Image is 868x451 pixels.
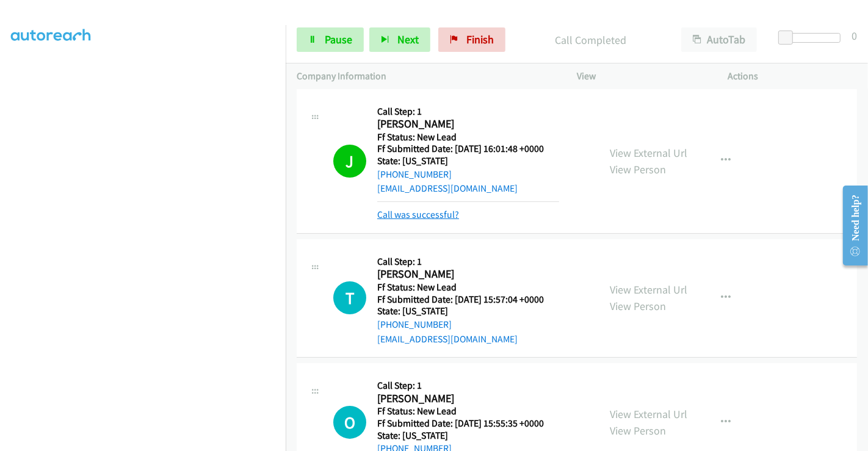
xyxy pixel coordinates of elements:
[377,417,559,430] h5: Ff Submitted Date: [DATE] 15:55:35 +0000
[610,162,666,176] a: View Person
[297,69,555,84] p: Company Information
[610,424,666,438] a: View Person
[377,131,559,143] h5: Ff Status: New Lead
[377,168,452,180] a: [PHONE_NUMBER]
[333,281,366,314] h1: T
[833,177,868,274] iframe: Resource Center
[325,32,352,46] span: Pause
[333,406,366,439] div: The call is yet to be attempted
[610,146,687,160] a: View External Url
[377,143,559,155] h5: Ff Submitted Date: [DATE] 16:01:48 +0000
[397,32,419,46] span: Next
[438,27,505,52] a: Finish
[728,69,858,84] p: Actions
[377,117,559,131] h2: [PERSON_NAME]
[377,305,559,317] h5: State: [US_STATE]
[610,407,687,421] a: View External Url
[333,145,366,178] h1: J
[377,430,559,442] h5: State: [US_STATE]
[852,27,857,44] div: 0
[377,405,559,417] h5: Ff Status: New Lead
[369,27,430,52] button: Next
[297,27,364,52] a: Pause
[377,182,518,194] a: [EMAIL_ADDRESS][DOMAIN_NAME]
[784,33,841,43] div: Delay between calls (in seconds)
[610,299,666,313] a: View Person
[577,69,706,84] p: View
[377,256,559,268] h5: Call Step: 1
[377,155,559,167] h5: State: [US_STATE]
[681,27,757,52] button: AutoTab
[466,32,494,46] span: Finish
[333,281,366,314] div: The call is yet to be attempted
[377,209,459,220] a: Call was successful?
[377,333,518,345] a: [EMAIL_ADDRESS][DOMAIN_NAME]
[377,106,559,118] h5: Call Step: 1
[377,319,452,330] a: [PHONE_NUMBER]
[377,267,559,281] h2: [PERSON_NAME]
[377,392,559,406] h2: [PERSON_NAME]
[333,406,366,439] h1: O
[377,281,559,294] h5: Ff Status: New Lead
[377,294,559,306] h5: Ff Submitted Date: [DATE] 15:57:04 +0000
[610,283,687,297] a: View External Url
[522,32,659,48] p: Call Completed
[377,380,559,392] h5: Call Step: 1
